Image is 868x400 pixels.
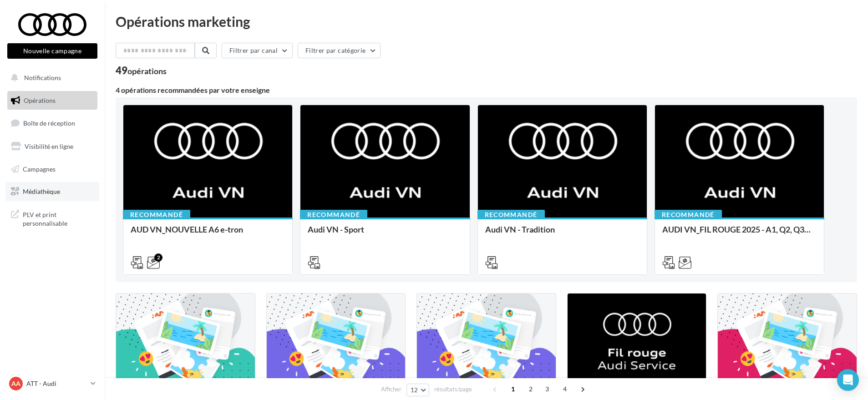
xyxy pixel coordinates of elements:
span: 4 [558,382,572,396]
div: Recommandé [477,210,545,220]
span: 2 [523,382,538,396]
a: Médiathèque [5,182,99,201]
span: 1 [506,382,520,396]
div: opérations [127,67,167,75]
button: Filtrer par canal [222,43,293,58]
span: résultats/page [434,385,472,394]
span: PLV et print personnalisable [23,208,94,228]
span: Notifications [24,74,61,81]
button: Nouvelle campagne [7,43,97,59]
span: Campagnes [23,165,56,172]
a: Campagnes [5,160,99,179]
div: 4 opérations recommandées par votre enseigne [116,86,857,94]
a: Opérations [5,91,99,110]
span: Visibilité en ligne [25,142,73,150]
div: AUDI VN_FIL ROUGE 2025 - A1, Q2, Q3, Q5 et Q4 e-tron [662,225,817,243]
button: 12 [406,384,430,396]
a: PLV et print personnalisable [5,205,99,232]
div: Recommandé [123,210,190,220]
div: Recommandé [300,210,367,220]
button: Filtrer par catégorie [298,43,381,58]
div: Audi VN - Sport [308,225,462,243]
span: Opérations [24,96,56,104]
span: 12 [411,386,418,394]
div: Open Intercom Messenger [837,369,859,391]
div: 2 [154,253,162,262]
a: Visibilité en ligne [5,137,99,156]
a: Boîte de réception [5,113,99,133]
div: Audi VN - Tradition [485,225,640,243]
div: 49 [116,66,167,76]
p: ATT - Audi [26,379,87,388]
div: AUD VN_NOUVELLE A6 e-tron [131,225,285,243]
div: Recommandé [655,210,722,220]
a: AA ATT - Audi [7,375,97,392]
span: AA [11,379,20,388]
button: Notifications [5,68,96,87]
span: Afficher [381,385,401,394]
span: 3 [540,382,554,396]
span: Boîte de réception [23,119,75,127]
div: Opérations marketing [116,15,857,28]
span: Médiathèque [23,187,60,195]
